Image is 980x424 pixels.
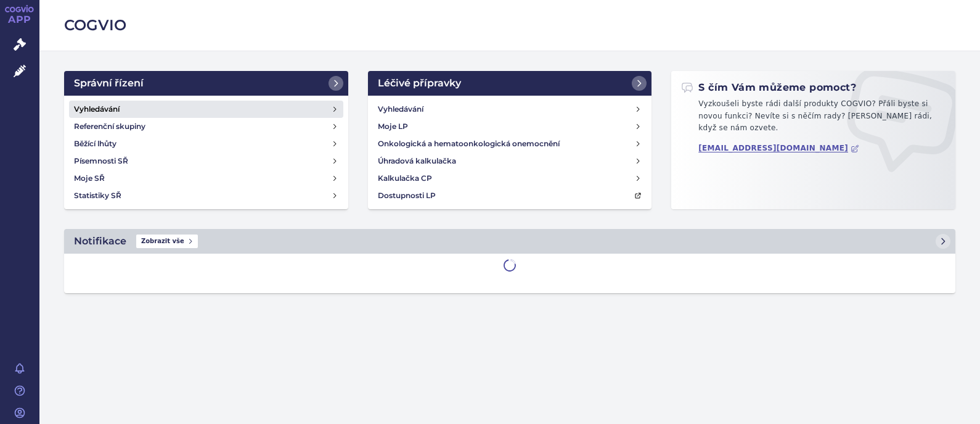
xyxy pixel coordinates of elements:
[378,155,456,167] h4: Úhradová kalkulačka
[74,189,121,202] h4: Statistiky SŘ
[64,15,955,36] h2: COGVIO
[74,76,144,91] h2: Správní řízení
[69,187,343,204] a: Statistiky SŘ
[378,172,432,185] h4: Kalkulačka CP
[69,152,343,170] a: Písemnosti SŘ
[373,118,647,135] a: Moje LP
[378,189,436,202] h4: Dostupnosti LP
[74,103,120,115] h4: Vyhledávání
[136,235,198,248] span: Zobrazit vše
[378,138,560,150] h4: Onkologická a hematoonkologická onemocnění
[373,152,647,170] a: Úhradová kalkulačka
[373,101,647,118] a: Vyhledávání
[373,187,647,204] a: Dostupnosti LP
[69,101,343,118] a: Vyhledávání
[368,71,652,96] a: Léčivé přípravky
[681,98,945,139] p: Vyzkoušeli byste rádi další produkty COGVIO? Přáli byste si novou funkci? Nevíte si s něčím rady?...
[74,155,128,167] h4: Písemnosti SŘ
[378,120,408,133] h4: Moje LP
[69,170,343,187] a: Moje SŘ
[378,103,423,115] h4: Vyhledávání
[74,138,116,150] h4: Běžící lhůty
[69,135,343,152] a: Běžící lhůty
[64,71,348,96] a: Správní řízení
[373,135,647,152] a: Onkologická a hematoonkologická onemocnění
[69,118,343,135] a: Referenční skupiny
[681,81,856,94] h2: S čím Vám můžeme pomoct?
[373,170,647,187] a: Kalkulačka CP
[74,234,126,249] h2: Notifikace
[64,229,955,254] a: NotifikaceZobrazit vše
[698,144,859,153] a: [EMAIL_ADDRESS][DOMAIN_NAME]
[74,172,105,185] h4: Moje SŘ
[378,76,461,91] h2: Léčivé přípravky
[74,120,145,133] h4: Referenční skupiny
